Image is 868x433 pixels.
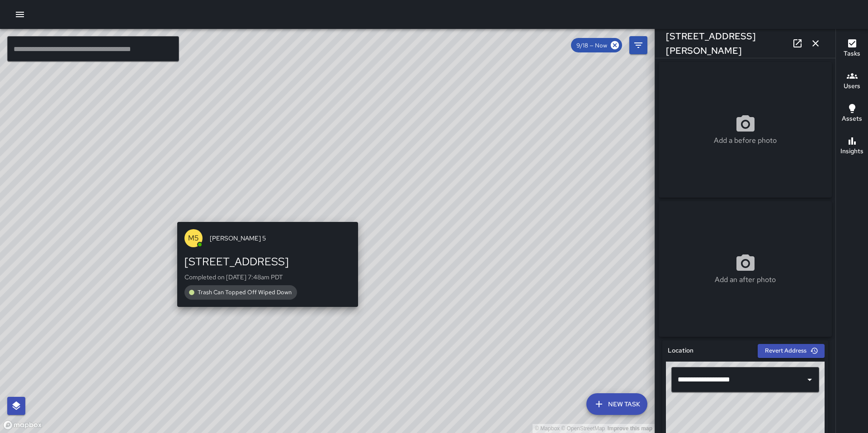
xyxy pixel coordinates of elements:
[666,29,788,58] h6: [STREET_ADDRESS][PERSON_NAME]
[210,234,351,243] span: [PERSON_NAME] 5
[184,273,351,282] p: Completed on [DATE] 7:48am PDT
[586,393,647,415] button: New Task
[836,65,868,98] button: Users
[758,344,825,358] button: Revert Address
[803,373,816,386] button: Open
[840,146,863,156] h6: Insights
[836,98,868,130] button: Assets
[571,42,613,49] span: 9/18 — Now
[836,33,868,65] button: Tasks
[177,222,358,307] button: M5[PERSON_NAME] 5[STREET_ADDRESS]Completed on [DATE] 7:48am PDTTrash Can Topped Off Wiped Down
[184,254,351,269] div: [STREET_ADDRESS]
[836,130,868,163] button: Insights
[715,274,776,285] p: Add an after photo
[842,114,862,124] h6: Assets
[844,81,860,91] h6: Users
[714,135,777,146] p: Add a before photo
[844,49,860,59] h6: Tasks
[668,346,693,356] h6: Location
[571,38,622,52] div: 9/18 — Now
[188,233,199,244] p: M5
[192,288,297,296] span: Trash Can Topped Off Wiped Down
[629,36,647,54] button: Filters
